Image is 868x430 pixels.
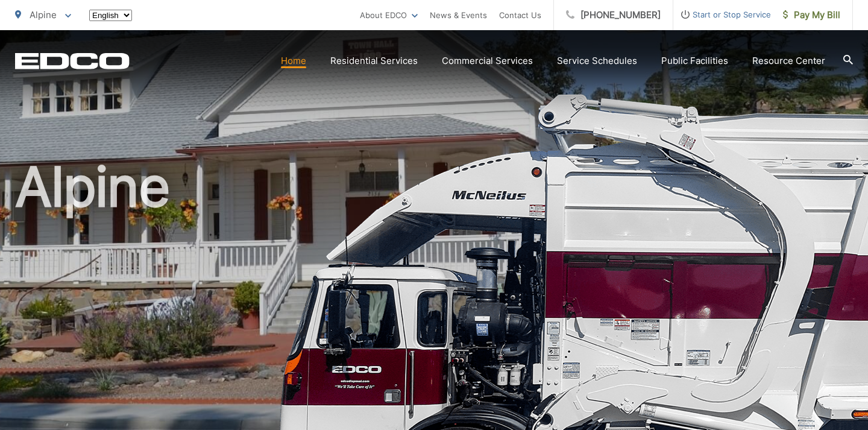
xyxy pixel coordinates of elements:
a: EDCD logo. Return to the homepage. [15,52,130,69]
a: About EDCO [360,8,418,22]
a: Resource Center [752,54,825,68]
a: Commercial Services [442,54,533,68]
a: Service Schedules [557,54,637,68]
a: Home [281,54,306,68]
a: Public Facilities [661,54,728,68]
a: Contact Us [499,8,541,22]
span: Pay My Bill [783,8,840,22]
select: Select a language [89,10,132,21]
span: Alpine [30,9,57,21]
a: News & Events [430,8,487,22]
a: Residential Services [330,54,418,68]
